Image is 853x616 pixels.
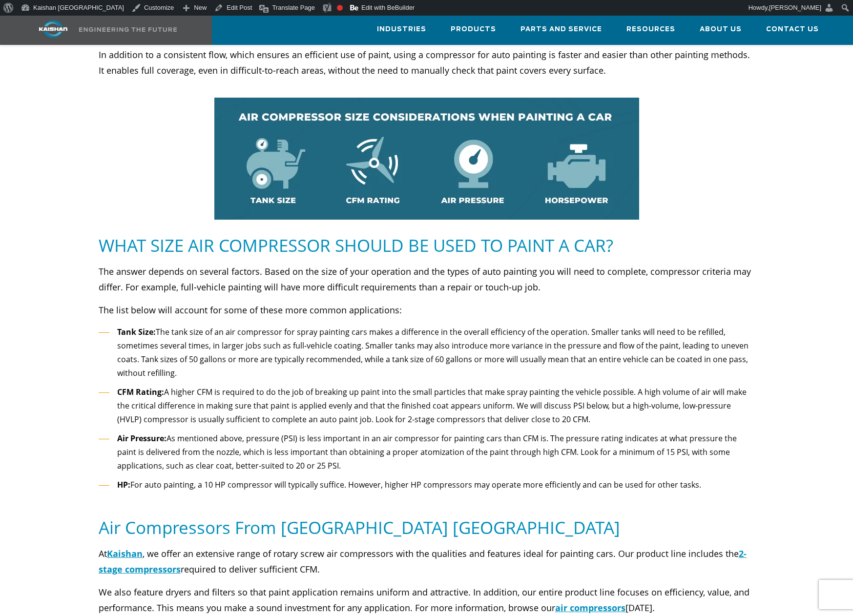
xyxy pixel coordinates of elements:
li: The tank size of an air compressor for spray painting cars makes a difference in the overall effi... [99,325,754,380]
a: Products [451,16,496,42]
span: Resources [626,24,675,35]
li: A higher CFM is required to do the job of breaking up paint into the small particles that make sp... [99,385,754,427]
p: We also feature dryers and filters so that paint application remains uniform and attractive. In a... [99,584,754,616]
a: Contact Us [766,16,819,42]
img: kaishan logo [17,21,90,38]
span: Parts and Service [520,24,602,35]
a: Industries [377,16,426,42]
span: Industries [377,24,426,35]
p: The list below will account for some of these more common applications: [99,302,754,318]
p: At , we offer an extensive range of rotary screw air compressors with the qualities and features ... [99,546,754,577]
span: [PERSON_NAME] [769,4,821,11]
strong: Air Pressure: [117,433,166,444]
p: The answer depends on several factors. Based on the size of your operation and the types of auto ... [99,264,754,295]
div: Focus keyphrase not set [337,5,343,11]
a: Resources [626,16,675,42]
span: Products [451,24,496,35]
img: Engineering the future [79,27,177,32]
strong: CFM Rating: [117,387,164,397]
a: Kaishan [107,548,143,559]
strong: HP: [117,479,130,490]
span: About Us [700,24,742,35]
a: Parts and Service [520,16,602,42]
li: As mentioned above, pressure (PSI) is less important in an air compressor for painting cars than ... [99,431,754,473]
span: Contact Us [766,24,819,35]
a: About Us [700,16,742,42]
a: air compressors [555,602,625,614]
p: In addition to a consistent flow, which ensures an efficient use of paint, using a compressor for... [99,47,754,78]
a: Kaishan USA [17,16,189,45]
li: For auto painting, a 10 HP compressor will typically suffice. However, higher HP compressors may ... [99,478,754,492]
img: What Size Compressor Do I Need To Paint A Car? [214,98,639,220]
h5: What Size Air Compressor Should Be Used To Paint A Car? [99,234,754,256]
h5: Air Compressors From [GEOGRAPHIC_DATA] [GEOGRAPHIC_DATA] [99,516,754,538]
strong: Tank Size: [117,327,156,337]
